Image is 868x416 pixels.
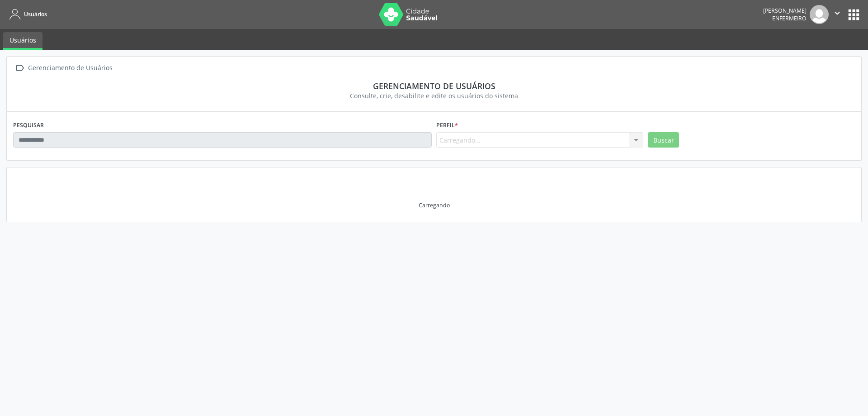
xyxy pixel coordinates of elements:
[13,62,114,75] a:  Gerenciamento de Usuários
[419,201,450,209] div: Carregando
[24,10,47,18] span: Usuários
[829,5,846,24] button: 
[3,32,42,50] a: Usuários
[13,118,44,132] label: PESQUISAR
[19,91,849,100] div: Consulte, crie, desabilite e edite os usuários do sistema
[648,132,679,148] button: Buscar
[6,7,47,22] a: Usuários
[436,118,458,132] label: Perfil
[832,8,842,18] i: 
[772,14,807,22] span: Enfermeiro
[810,5,829,24] img: img
[13,62,26,75] i: 
[846,7,862,23] button: apps
[26,62,114,75] div: Gerenciamento de Usuários
[19,81,849,91] div: Gerenciamento de usuários
[763,7,807,14] div: [PERSON_NAME]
